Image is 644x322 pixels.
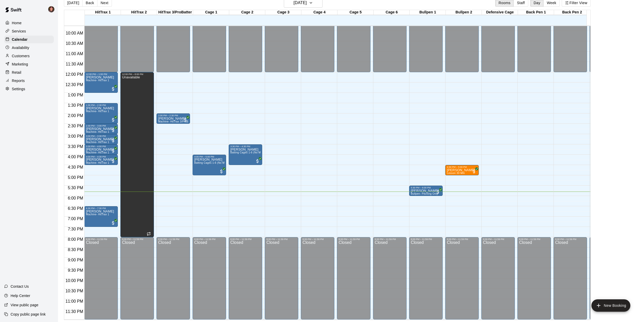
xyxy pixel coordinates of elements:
[482,10,518,15] div: Defensive Cage
[194,161,234,164] span: Batting Cages 1-6 (No Machine)
[590,237,623,319] div: 8:00 PM – 11:59 PM: Closed
[48,6,54,12] img: Mike Skogen
[111,117,116,122] span: All customers have paid
[373,237,407,319] div: 8:00 PM – 11:59 PM: Closed
[64,278,84,283] span: 10:00 PM
[67,206,85,211] span: 6:30 PM
[86,151,109,154] span: Machine- HitTrax 1
[120,237,154,319] div: 8:00 PM – 11:59 PM: Closed
[12,45,29,50] p: Availability
[219,169,224,174] span: All customers have paid
[86,207,116,210] div: 6:30 PM – 7:30 PM
[86,73,116,76] div: 12:00 PM – 1:00 PM
[375,241,405,321] div: Closed
[4,44,54,52] a: Availability
[67,124,85,128] span: 2:30 PM
[84,103,118,124] div: 1:30 PM – 2:30 PM: Mike Jensen
[4,69,54,76] div: Retail
[337,10,374,15] div: Cage 5
[64,309,84,314] span: 11:30 PM
[183,117,188,122] span: All customers have paid
[156,113,190,124] div: 2:00 PM – 2:30 PM: Oliver Hegvik *
[447,241,477,321] div: Closed
[64,62,85,66] span: 11:30 AM
[411,186,441,189] div: 5:30 PM – 6:00 PM
[4,85,54,93] div: Settings
[67,113,85,118] span: 2:00 PM
[84,72,118,93] div: 12:00 PM – 1:00 PM: Chase Neugebauer
[67,268,85,273] span: 9:30 PM
[67,134,85,138] span: 3:00 PM
[411,192,438,195] span: Bullpen- Pitching Only
[157,10,193,15] div: HitTrax 3/ProBatter
[4,77,54,85] a: Reports
[120,72,154,237] div: 12:00 PM – 8:00 PM: Unavailable
[158,241,188,321] div: Closed
[229,237,262,319] div: 8:00 PM – 11:59 PM: Closed
[67,186,85,190] span: 5:30 PM
[591,299,630,312] button: add
[84,237,118,319] div: 8:00 PM – 11:59 PM: Closed
[84,144,118,155] div: 3:30 PM – 4:00 PM: Logan Thune
[266,238,297,241] div: 8:00 PM – 11:59 PM
[84,155,118,165] div: 4:00 PM – 4:30 PM: Machine- HitTrax 1
[230,238,261,241] div: 8:00 PM – 11:59 PM
[4,36,54,43] div: Calendar
[555,238,585,241] div: 8:00 PM – 11:59 PM
[64,52,85,56] span: 11:00 AM
[193,10,229,15] div: Cage 1
[301,237,334,319] div: 8:00 PM – 11:59 PM: Closed
[11,302,38,308] p: View public page
[229,10,265,15] div: Cage 2
[11,312,46,317] p: Copy public page link
[86,155,116,158] div: 4:00 PM – 4:30 PM
[4,60,54,68] a: Marketing
[519,238,549,241] div: 8:00 PM – 11:59 PM
[111,86,116,92] span: All customers have paid
[111,220,116,226] span: All customers have paid
[122,238,152,241] div: 8:00 PM – 11:59 PM
[554,10,590,15] div: Back Pen 2
[86,79,109,82] span: Machine- HitTrax 1
[67,175,85,180] span: 5:00 PM
[555,241,585,321] div: Closed
[67,258,85,262] span: 9:00 PM
[86,213,109,216] span: Machine- HitTrax 1
[122,73,152,76] div: 12:00 PM – 8:00 PM
[67,237,85,242] span: 8:00 PM
[86,110,109,113] span: Machine- HitTrax 1
[111,138,116,143] span: All customers have paid
[67,165,85,169] span: 4:30 PM
[4,52,54,60] a: Customers
[194,241,225,321] div: Closed
[481,237,515,319] div: 8:00 PM – 11:59 PM: Closed
[64,72,84,77] span: 12:00 PM
[86,125,116,127] div: 2:30 PM – 3:00 PM
[375,238,405,241] div: 8:00 PM – 11:59 PM
[445,237,479,319] div: 8:00 PM – 11:59 PM: Closed
[12,70,21,75] p: Retail
[193,155,226,175] div: 4:00 PM – 5:00 PM: Brenna Smith
[11,293,30,298] p: Help Center
[67,103,85,108] span: 1:30 PM
[445,165,479,175] div: 4:30 PM – 5:00 PM: Lesson 30 Min
[230,241,261,321] div: Closed
[338,241,369,321] div: Closed
[86,161,109,164] span: Machine- HitTrax 1
[86,241,116,321] div: Closed
[472,169,477,174] span: All customers have paid
[411,238,441,241] div: 8:00 PM – 11:59 PM
[67,217,85,221] span: 7:00 PM
[12,37,28,42] p: Calendar
[255,159,260,164] span: All customers have paid
[12,78,25,83] p: Reports
[86,135,116,137] div: 3:00 PM – 3:30 PM
[4,19,54,27] a: Home
[85,10,121,15] div: HitTrax 1
[86,130,109,133] span: Machine- HitTrax 1
[67,227,85,231] span: 7:30 PM
[67,93,85,97] span: 1:00 PM
[158,120,205,123] span: Machine- HitTrax 3/ProBatter BB & FP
